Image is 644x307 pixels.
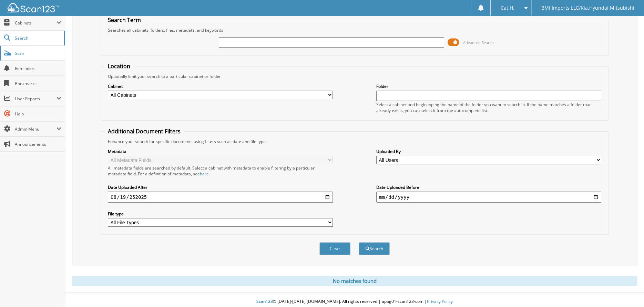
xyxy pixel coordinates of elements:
label: Metadata [108,149,333,154]
label: Uploaded By [376,149,601,154]
span: Bookmarks [15,81,61,86]
span: Scan [15,50,61,56]
div: No matches found [72,276,637,286]
span: Cabinets [15,20,57,26]
iframe: Chat Widget [610,274,644,307]
div: Select a cabinet and begin typing the name of the folder you want to search in. If the name match... [376,102,601,113]
legend: Location [104,62,134,70]
div: Enhance your search for specific documents using filters such as date and file type. [104,139,605,144]
span: Scan123 [256,298,273,304]
input: start [108,192,333,203]
div: Optionally limit your search to a particular cabinet or folder [104,73,605,79]
a: Privacy Policy [427,298,453,304]
legend: Additional Document Filters [104,127,184,135]
label: Date Uploaded After [108,184,333,190]
span: Search [15,35,60,41]
span: Advanced Search [463,40,494,45]
a: here [200,171,209,177]
button: Search [359,242,390,255]
span: User Reports [15,96,57,102]
span: Announcements [15,141,61,147]
legend: Search Term [104,16,144,24]
span: Cat H. [501,6,514,10]
div: All metadata fields are searched by default. Select a cabinet with metadata to enable filtering b... [108,165,333,177]
label: Date Uploaded Before [376,184,601,190]
button: Clear [319,242,350,255]
span: Reminders [15,65,61,71]
label: Folder [376,83,601,89]
span: Admin Menu [15,126,57,132]
span: Help [15,111,61,117]
div: Searches all cabinets, folders, files, metadata, and keywords [104,27,605,33]
span: BMI Imports LLC/Kia,Hyundai,Mitsubishi [541,6,634,10]
input: end [376,192,601,203]
label: File type [108,211,333,217]
img: scan123-logo-white.svg [7,3,59,12]
label: Cabinet [108,83,333,89]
